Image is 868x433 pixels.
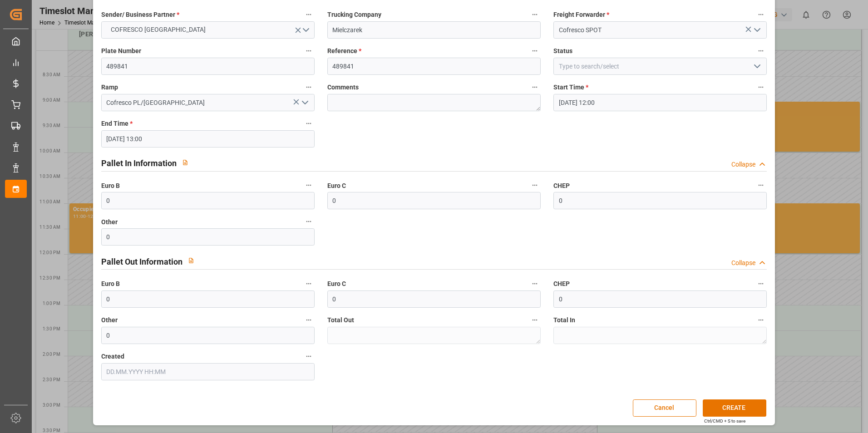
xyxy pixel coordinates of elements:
[303,216,315,227] button: Other
[303,314,315,326] button: Other
[106,25,210,34] span: COFRESCO [GEOGRAPHIC_DATA]
[755,314,767,326] button: Total In
[755,45,767,57] button: Status
[529,278,541,290] button: Euro C
[101,363,315,380] input: DD.MM.YYYY HH:MM
[303,179,315,191] button: Euro B
[327,181,346,191] span: Euro C
[553,181,570,191] span: CHEP
[703,399,766,417] button: CREATE
[327,46,361,56] span: Reference
[297,96,311,110] button: open menu
[529,45,541,57] button: Reference *
[303,118,315,129] button: End Time *
[755,9,767,20] button: Freight Forwarder *
[303,81,315,93] button: Ramp
[529,314,541,326] button: Total Out
[101,157,177,169] h2: Pallet In Information
[303,350,315,362] button: Created
[327,315,354,325] span: Total Out
[755,179,767,191] button: CHEP
[529,179,541,191] button: Euro C
[101,10,179,20] span: Sender/ Business Partner
[101,83,118,92] span: Ramp
[553,279,570,289] span: CHEP
[553,315,575,325] span: Total In
[101,21,315,39] button: open menu
[750,23,764,37] button: open menu
[101,119,133,128] span: End Time
[303,45,315,57] button: Plate Number
[529,81,541,93] button: Comments
[101,181,120,191] span: Euro B
[731,160,755,169] div: Collapse
[731,258,755,268] div: Collapse
[101,352,124,361] span: Created
[182,252,200,269] button: View description
[755,278,767,290] button: CHEP
[553,58,767,75] input: Type to search/select
[755,81,767,93] button: Start Time *
[750,59,764,74] button: open menu
[553,10,609,20] span: Freight Forwarder
[101,256,182,268] h2: Pallet Out Information
[101,130,315,148] input: DD.MM.YYYY HH:MM
[101,279,120,289] span: Euro B
[529,9,541,20] button: Trucking Company
[101,46,141,56] span: Plate Number
[101,94,315,111] input: Type to search/select
[327,10,381,20] span: Trucking Company
[303,278,315,290] button: Euro B
[553,46,572,56] span: Status
[633,399,696,417] button: Cancel
[553,94,767,111] input: DD.MM.YYYY HH:MM
[704,418,745,424] div: Ctrl/CMD + S to save
[101,315,118,325] span: Other
[101,217,118,227] span: Other
[327,83,359,92] span: Comments
[303,9,315,20] button: Sender/ Business Partner *
[327,279,346,289] span: Euro C
[553,83,588,92] span: Start Time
